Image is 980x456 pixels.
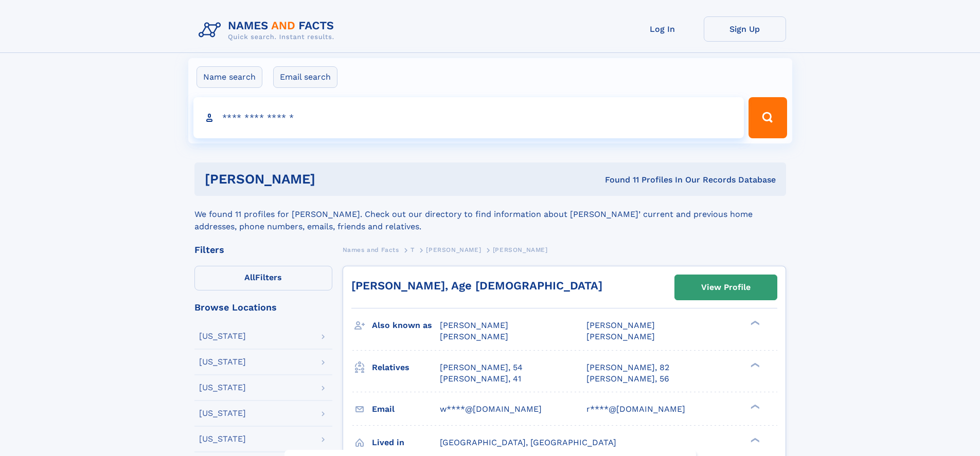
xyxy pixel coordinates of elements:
[440,362,523,373] a: [PERSON_NAME], 54
[372,400,440,418] h3: Email
[675,275,777,300] a: View Profile
[704,16,786,42] a: Sign Up
[621,16,704,42] a: Log In
[194,16,343,44] img: Logo Names and Facts
[199,332,246,340] div: [US_STATE]
[748,320,760,326] div: ❯
[426,243,481,256] a: [PERSON_NAME]
[194,266,332,290] label: Filters
[197,66,262,88] label: Name search
[199,409,246,417] div: [US_STATE]
[194,196,786,233] div: We found 11 profiles for [PERSON_NAME]. Check out our directory to find information about [PERSON...
[351,279,602,292] a: [PERSON_NAME], Age [DEMOGRAPHIC_DATA]
[440,437,616,447] span: [GEOGRAPHIC_DATA], [GEOGRAPHIC_DATA]
[205,173,460,186] h1: [PERSON_NAME]
[586,362,669,373] a: [PERSON_NAME], 82
[193,97,744,138] input: search input
[194,245,332,254] div: Filters
[426,246,481,253] span: [PERSON_NAME]
[748,403,760,410] div: ❯
[493,246,548,253] span: [PERSON_NAME]
[199,384,246,392] div: [US_STATE]
[343,243,399,256] a: Names and Facts
[701,276,751,299] div: View Profile
[440,332,508,341] span: [PERSON_NAME]
[440,373,521,385] a: [PERSON_NAME], 41
[748,436,760,443] div: ❯
[199,435,246,443] div: [US_STATE]
[372,434,440,451] h3: Lived in
[244,272,255,282] span: All
[586,320,655,330] span: [PERSON_NAME]
[199,358,246,366] div: [US_STATE]
[749,97,787,138] button: Search Button
[586,373,669,385] a: [PERSON_NAME], 56
[460,174,776,186] div: Found 11 Profiles In Our Records Database
[194,303,332,312] div: Browse Locations
[372,359,440,376] h3: Relatives
[411,243,415,256] a: T
[411,246,415,253] span: T
[440,320,508,330] span: [PERSON_NAME]
[586,332,655,341] span: [PERSON_NAME]
[273,66,337,88] label: Email search
[748,361,760,368] div: ❯
[372,317,440,334] h3: Also known as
